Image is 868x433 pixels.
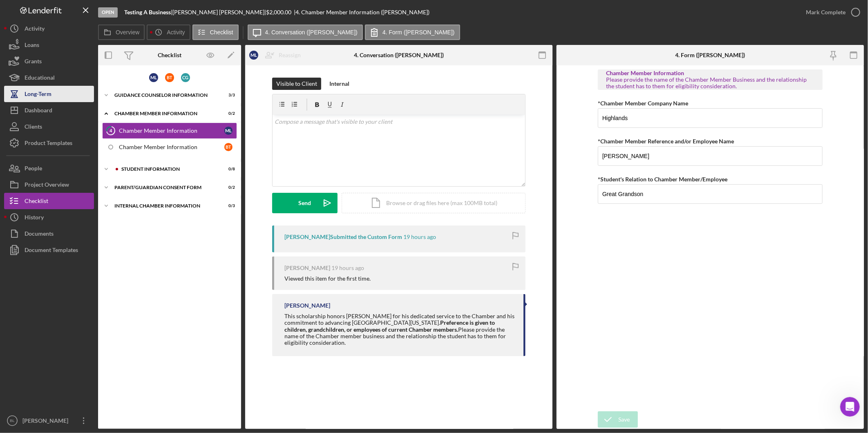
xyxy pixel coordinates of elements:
div: Chamber Member Information [119,127,224,134]
div: 5. Counselor will only see their checklist items in the project, Student will not see those items... [13,62,128,94]
div: | 4. Chamber Member Information ([PERSON_NAME]) [294,9,430,16]
a: Chamber Member InformationBT [102,139,237,155]
div: 0 / 2 [220,111,235,116]
div: C G [181,73,190,82]
div: Chamber Member Information [114,111,215,116]
button: Internal [325,78,353,90]
button: Grants [4,53,94,69]
div: Long-Term [25,86,51,104]
button: Educational [4,69,94,86]
b: Testing A Business [124,9,171,16]
div: 0 / 2 [220,185,235,190]
div: [PERSON_NAME] [284,302,330,309]
div: $2,000.00 [266,9,294,16]
p: Active [40,10,56,18]
button: Product Templates [4,135,94,151]
tspan: 4 [110,128,112,133]
div: Please provide the name of the Chamber Member Business and the relationship the student has to th... [606,76,814,89]
img: Profile image for Christina [23,4,36,18]
button: Gif picker [26,268,32,274]
div: 0 / 3 [220,203,235,208]
button: 4. Conversation ([PERSON_NAME]) [248,25,363,40]
div: Clients [25,118,42,137]
button: Dashboard [4,102,94,118]
button: go back [5,3,21,19]
div: Internal [329,78,349,90]
button: History [4,209,94,225]
button: Checklist [192,25,239,40]
div: M L [249,51,258,60]
div: B T [224,143,233,151]
div: [PERSON_NAME] [PERSON_NAME] | [172,9,266,16]
strong: Preference is given to children, grandchildren, or employees of current Chamber members. [284,319,495,333]
div: The key is to have counselors send you a list of student nominees as the first step, allowing you... [13,190,128,262]
button: Long-Term [4,86,94,102]
button: Mark Complete [798,4,864,20]
label: 4. Conversation ([PERSON_NAME]) [265,29,358,36]
div: Internal Chamber Information [114,203,215,208]
div: Checklist [25,193,48,211]
button: BL[PERSON_NAME] [4,413,94,429]
div: Dashboard [25,102,52,121]
div: Grants [25,53,42,71]
div: Viewed this item for the first time. [284,275,371,282]
a: 4Chamber Member InformationML [102,123,237,139]
div: Document Templates [25,242,78,260]
label: Checklist [210,29,233,36]
label: *Chamber Member Reference and/or Employee Name [598,138,734,145]
label: *Student's Relation to Chamber Member/Employee [598,176,727,183]
div: 4. Form ([PERSON_NAME]) [676,52,745,58]
div: As for the parents, we recommend adding a question for the students to collect parent information... [13,130,128,186]
a: Clients [4,118,94,135]
time: 2025-08-12 19:42 [331,265,364,271]
button: Emoji picker [13,268,19,274]
div: Student Information [121,167,215,172]
div: Reassign [279,47,301,63]
iframe: Intercom live chat [840,397,860,417]
div: People [25,160,42,179]
text: BL [10,419,15,423]
div: Educational [25,69,55,88]
div: M L [149,73,158,82]
div: Activity [25,20,45,39]
button: Document Templates [4,242,94,258]
div: [PERSON_NAME] [20,413,74,431]
div: Documents [25,225,54,244]
div: | [124,9,172,16]
div: M L [224,127,233,135]
textarea: Message… [7,250,157,264]
div: Product Templates [25,135,72,153]
div: 4. Conversation ([PERSON_NAME]) [354,52,444,58]
button: Loans [4,37,94,53]
div: 3 / 3 [220,93,235,98]
h1: [PERSON_NAME] [40,4,93,10]
div: 0 / 8 [220,167,235,172]
div: 4. Invite the counselor to all projects for the students they've nominated. [13,46,128,62]
button: MLReassign [245,47,309,63]
label: *Chamber Member Company Name [598,100,688,107]
button: Send a message… [140,264,153,277]
button: Project Overview [4,176,94,193]
button: Overview [98,25,145,40]
div: Parent/Guardian Consent Form [114,185,215,190]
button: Checklist [4,193,94,209]
a: Activity [4,20,94,37]
button: People [4,160,94,176]
label: Overview [116,29,139,36]
time: 2025-08-12 19:42 [403,234,436,240]
div: History [25,209,44,228]
button: Upload attachment [39,268,45,274]
button: 4. Form ([PERSON_NAME]) [365,25,460,40]
button: Save [598,411,638,428]
button: Visible to Client [272,78,321,90]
